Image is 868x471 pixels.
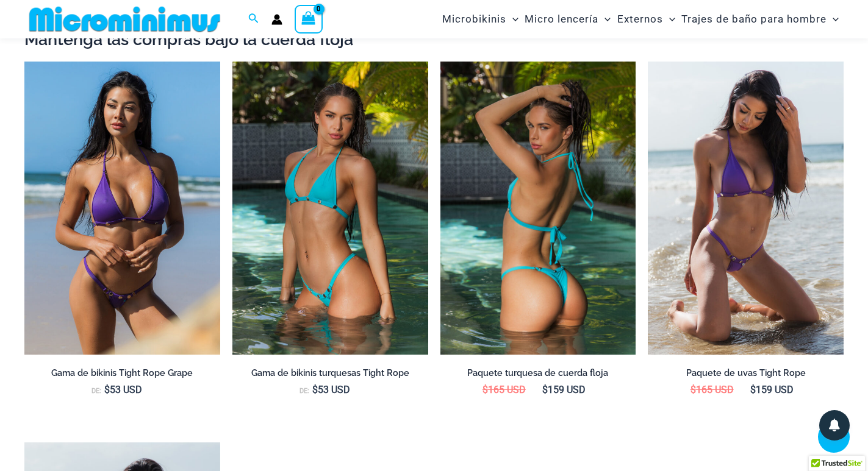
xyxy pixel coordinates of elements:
font: $ [482,384,488,395]
font: $ [750,384,756,395]
font: Mantenga las compras bajo la cuerda floja [24,30,353,49]
a: Tight Rope Grape 319 Tri Top 4212 Micro Bottom 02Tight Rope Grape 319 Tri Top 4212 Micro Bottom 0... [648,62,844,355]
font: 159 USD [548,384,586,395]
a: Gama de bikinis Tight Rope Grape [24,367,220,383]
a: Tight Rope Grape 319 Tri Top 4212 Micro Bottom 05Tight Rope Grape 319 Tri Top 4212 Micro Bottom 0... [24,62,220,355]
nav: Navegación del sitio [437,2,844,37]
a: Ver carrito de compras, vacío [295,5,323,33]
img: Tight Rope Grape 319 Tri Top 4212 Micro Bottom 02 [648,62,844,355]
a: Trajes de baño para hombreAlternar menúAlternar menú [678,4,842,35]
font: $ [104,384,110,395]
font: Paquete turquesa de cuerda floja [467,367,608,378]
img: Tight Rope Grape 319 Tri Top 4212 Micro Bottom 05 [24,62,220,355]
font: De: [91,387,101,395]
a: Enlace del icono de búsqueda [248,12,259,27]
font: 165 USD [696,384,734,395]
font: De: [299,387,309,395]
a: Micro lenceríaAlternar menúAlternar menú [522,4,614,35]
font: 53 USD [318,384,350,395]
img: MM SHOP LOGO PLANO [24,5,225,33]
span: Alternar menú [506,4,518,35]
a: ExternosAlternar menúAlternar menú [614,4,678,35]
span: Alternar menú [827,4,839,35]
font: Paquete de uvas Tight Rope [686,367,806,378]
span: Alternar menú [663,4,675,35]
a: Cuerda floja Turquesa 319 Tri Top 4228 Tanga Bottom 02Cuerda floja Turquesa 319 Tri Top 4228 Tang... [440,62,636,355]
font: Microbikinis [442,13,506,25]
font: 159 USD [756,384,794,395]
font: $ [690,384,696,395]
img: Cuerda floja Turquesa 319 Tri Top 4228 Tanga Bottom 06 [440,62,636,355]
font: $ [542,384,548,395]
a: Cuerda floja Turquesa 319 Tri Top 4228 Tanga Bottom 03Cuerda floja Turquesa 319 Tri Top 4228 Tang... [232,62,428,355]
font: Externos [617,13,663,25]
font: 53 USD [110,384,142,395]
font: Trajes de baño para hombre [681,13,827,25]
a: Gama de bikinis turquesas Tight Rope [232,367,428,383]
a: Enlace del icono de la cuenta [271,14,282,25]
img: Cuerda floja Turquesa 319 Tri Top 4228 Tanga Bottom 03 [232,62,428,355]
font: 165 USD [488,384,526,395]
font: Gama de bikinis turquesas Tight Rope [251,367,409,378]
font: Gama de bikinis Tight Rope Grape [51,367,193,378]
a: Paquete de uvas Tight Rope [648,367,844,383]
font: Micro lencería [525,13,598,25]
a: Paquete turquesa de cuerda floja [440,367,636,383]
a: MicrobikinisAlternar menúAlternar menú [439,4,522,35]
span: Alternar menú [598,4,611,35]
font: $ [312,384,318,395]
